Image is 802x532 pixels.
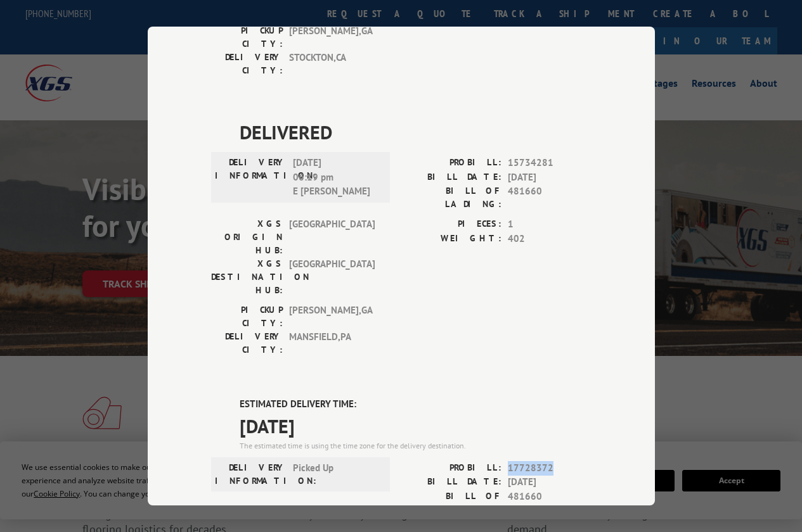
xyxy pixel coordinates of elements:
span: Picked Up [293,461,378,488]
span: [PERSON_NAME] , GA [289,303,375,330]
span: [GEOGRAPHIC_DATA] [289,217,375,257]
label: PIECES: [401,217,501,232]
label: XGS DESTINATION HUB: [211,257,283,297]
span: 17728372 [508,461,592,476]
label: DELIVERY INFORMATION: [215,461,287,488]
label: PROBILL: [401,156,501,170]
label: DELIVERY CITY: [211,51,283,77]
span: MANSFIELD , PA [289,330,375,357]
span: 481660 [508,490,592,516]
label: ESTIMATED DELIVERY TIME: [240,397,592,412]
label: PROBILL: [401,461,501,476]
span: 1 [508,217,592,232]
span: [DATE] [240,412,592,440]
label: DELIVERY INFORMATION: [215,156,287,199]
label: BILL DATE: [401,170,501,185]
span: [DATE] 06:19 pm E [PERSON_NAME] [293,156,378,199]
span: STOCKTON , CA [289,51,375,77]
span: [GEOGRAPHIC_DATA] [289,257,375,297]
label: XGS ORIGIN HUB: [211,217,283,257]
label: WEIGHT: [401,232,501,246]
label: BILL OF LADING: [401,184,501,211]
span: [DATE] [508,170,592,185]
span: 481660 [508,184,592,211]
span: 402 [508,232,592,246]
div: The estimated time is using the time zone for the delivery destination. [240,440,592,452]
span: [DATE] [508,475,592,490]
label: BILL OF LADING: [401,490,501,516]
label: DELIVERY CITY: [211,330,283,357]
label: BILL DATE: [401,475,501,490]
label: PICKUP CITY: [211,24,283,51]
span: [PERSON_NAME] , GA [289,24,375,51]
label: PICKUP CITY: [211,303,283,330]
span: 15734281 [508,156,592,170]
span: DELIVERED [240,118,592,146]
